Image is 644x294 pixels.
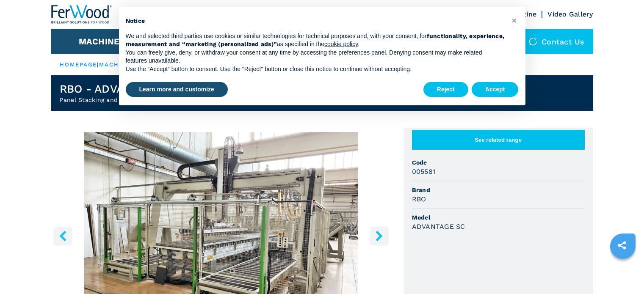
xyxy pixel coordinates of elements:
[99,61,135,68] a: machines
[608,256,638,288] iframe: Chat
[60,82,179,96] h1: RBO - ADVANTAGE SC
[97,61,99,68] span: |
[520,29,593,54] div: Contact us
[412,158,585,167] span: Code
[412,194,426,204] h3: RBO
[508,14,521,27] button: Close this notice
[472,82,519,97] button: Accept
[51,5,112,24] img: Ferwood
[547,10,593,18] a: Video Gallery
[412,186,585,194] span: Brand
[126,33,505,48] strong: functionality, experience, measurement and “marketing (personalized ads)”
[412,222,465,231] h3: ADVANTAGE SC
[126,17,505,25] h2: Notice
[412,167,436,176] h3: 005581
[126,32,505,49] p: We and selected third parties use cookies or similar technologies for technical purposes and, wit...
[412,213,585,222] span: Model
[60,96,179,104] h2: Panel Stacking and Offloading
[412,130,585,150] button: See related range
[324,41,358,47] a: cookie policy
[511,15,517,25] span: ×
[126,82,228,97] button: Learn more and customize
[423,82,468,97] button: Reject
[126,65,505,74] p: Use the “Accept” button to consent. Use the “Reject” button or close this notice to continue with...
[529,37,537,46] img: Contact us
[60,61,97,68] a: HOMEPAGE
[79,36,125,47] button: Machines
[611,235,633,256] a: sharethis
[370,226,389,245] button: right-button
[53,226,72,245] button: left-button
[126,49,505,65] p: You can freely give, deny, or withdraw your consent at any time by accessing the preferences pane...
